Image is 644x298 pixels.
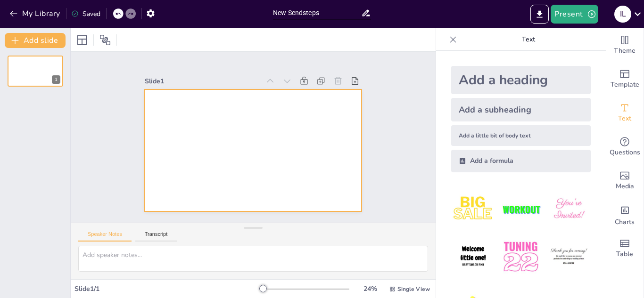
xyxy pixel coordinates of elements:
[451,98,591,121] div: Add a subheading
[606,130,644,164] div: Get real-time input from your audience
[614,46,636,56] span: Theme
[616,249,633,259] span: Table
[499,187,543,231] img: 2.jpeg
[606,164,644,198] div: Add images, graphics, shapes or video
[397,285,430,293] span: Single View
[499,235,543,279] img: 5.jpeg
[616,181,634,192] span: Media
[547,235,591,279] img: 6.jpeg
[7,6,64,21] button: My Library
[451,150,591,172] div: Add a formula
[606,28,644,62] div: Change the overall theme
[135,231,177,242] button: Transcript
[145,77,260,86] div: Slide 1
[8,56,63,87] div: 1
[273,6,361,20] input: Insert title
[618,113,631,124] span: Text
[606,232,644,266] div: Add a table
[614,5,631,24] button: I L
[606,96,644,130] div: Add text boxes
[461,28,596,51] p: Text
[99,34,111,46] span: Position
[451,235,495,279] img: 4.jpeg
[610,147,640,158] span: Questions
[78,231,132,242] button: Speaker Notes
[551,5,598,24] button: Present
[451,125,591,146] div: Add a little bit of body text
[615,217,635,227] span: Charts
[74,32,90,48] div: Layout
[5,33,66,48] button: Add slide
[52,75,60,84] div: 1
[606,62,644,96] div: Add ready made slides
[606,198,644,232] div: Add charts and graphs
[547,187,591,231] img: 3.jpeg
[74,284,259,293] div: Slide 1 / 1
[614,6,631,23] div: I L
[451,187,495,231] img: 1.jpeg
[611,80,639,90] span: Template
[359,284,381,293] div: 24 %
[530,5,549,24] button: Export to PowerPoint
[71,9,100,18] div: Saved
[451,66,591,94] div: Add a heading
